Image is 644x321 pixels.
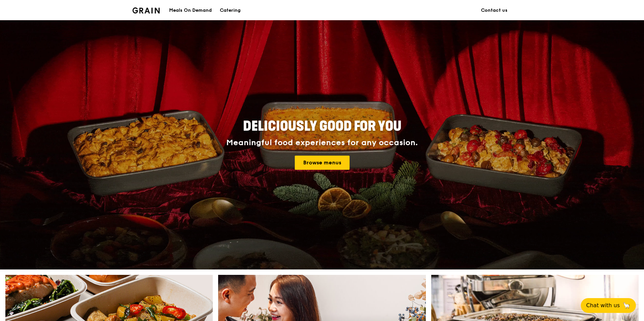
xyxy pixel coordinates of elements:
[169,0,212,21] div: Meals On Demand
[586,301,620,310] span: Chat with us
[477,0,512,21] a: Contact us
[220,0,241,21] div: Catering
[243,118,401,134] span: Deliciously good for you
[581,298,636,313] button: Chat with us🦙
[201,138,443,148] div: Meaningful food experiences for any occasion.
[132,7,160,13] img: Grain
[216,0,245,21] a: Catering
[295,156,350,170] a: Browse menus
[622,301,631,310] span: 🦙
